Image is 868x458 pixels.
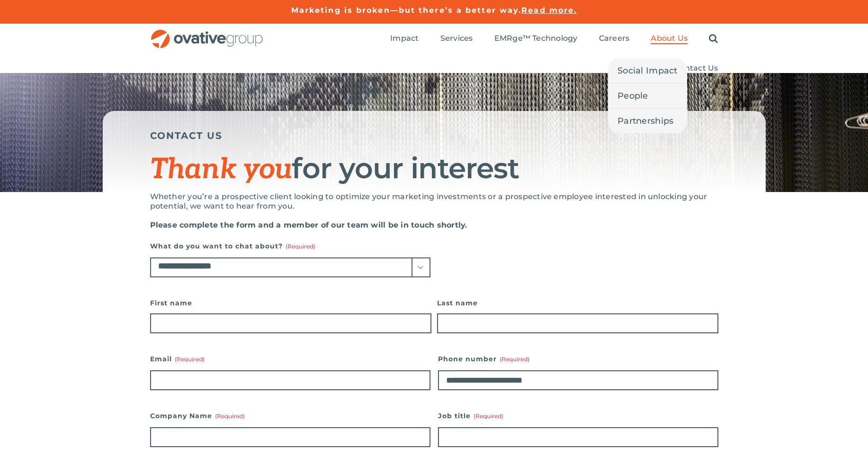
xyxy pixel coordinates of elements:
[617,89,648,102] span: People
[150,409,430,422] label: Company Name
[440,34,473,44] a: Services
[150,153,292,187] span: Thank you
[608,83,687,108] a: People
[150,296,431,310] label: First name
[150,352,430,366] label: Email
[150,153,718,185] h1: for your interest
[651,34,688,44] a: About Us
[150,130,718,141] h5: CONTACT US
[390,34,419,43] span: Impact
[291,6,522,15] a: Marketing is broken—but there’s a better way.
[494,34,578,44] a: EMRge™ Technology
[608,109,687,133] a: Partnerships
[617,64,678,77] span: Social Impact
[286,243,315,250] span: (Required)
[651,34,688,43] span: About Us
[674,64,718,73] span: Contact Us
[390,34,419,44] a: Impact
[150,28,264,37] a: OG_Full_horizontal_RGB
[494,34,578,43] span: EMRge™ Technology
[390,24,718,54] nav: Menu
[474,412,503,420] span: (Required)
[150,220,467,229] strong: Please complete the form and a member of our team will be in touch shortly.
[438,409,718,422] label: Job title
[599,34,630,44] a: Careers
[215,412,245,420] span: (Required)
[709,34,718,44] a: Search
[521,6,577,15] a: Read more.
[608,58,687,83] a: Social Impact
[175,356,205,363] span: (Required)
[437,296,718,310] label: Last name
[150,192,718,211] p: Whether you’re a prospective client looking to optimize your marketing investments or a prospecti...
[617,114,673,128] span: Partnerships
[500,356,529,363] span: (Required)
[150,239,430,253] label: What do you want to chat about?
[440,34,473,43] span: Services
[599,34,630,43] span: Careers
[438,352,718,366] label: Phone number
